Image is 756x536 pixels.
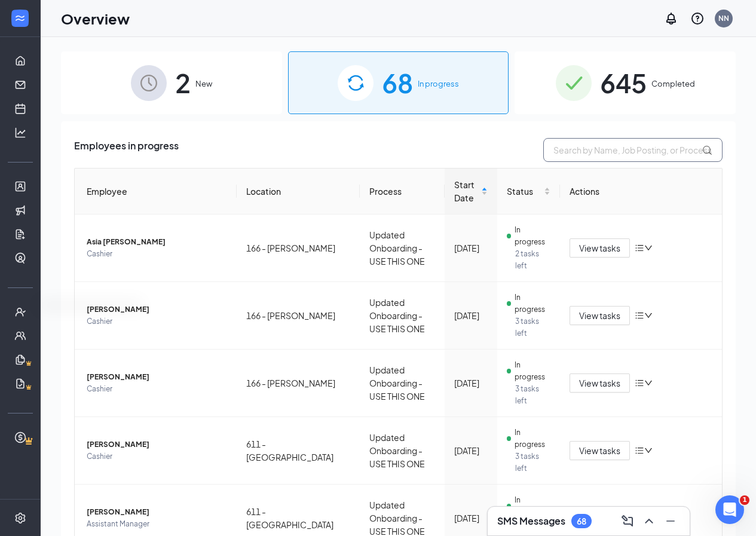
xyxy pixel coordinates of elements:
[87,506,227,518] span: [PERSON_NAME]
[651,78,695,90] span: Completed
[570,373,630,393] button: View tasks
[360,282,445,350] td: Updated Onboarding - USE THIS ONE
[740,495,749,505] span: 1
[237,282,360,350] td: 166 - [PERSON_NAME]
[237,350,360,417] td: 166 - [PERSON_NAME]
[644,244,653,252] span: down
[690,11,705,26] svg: QuestionInfo
[360,215,445,282] td: Updated Onboarding - USE THIS ONE
[570,306,630,325] button: View tasks
[360,350,445,417] td: Updated Onboarding - USE THIS ONE
[237,169,360,215] th: Location
[515,383,551,407] span: 3 tasks left
[75,169,237,215] th: Employee
[515,494,550,518] span: In progress
[579,444,620,457] span: View tasks
[600,62,647,103] span: 645
[360,417,445,485] td: Updated Onboarding - USE THIS ONE
[14,127,26,139] svg: Analysis
[570,441,630,460] button: View tasks
[642,514,656,528] svg: ChevronUp
[644,379,653,387] span: down
[237,417,360,485] td: 611 - [GEOGRAPHIC_DATA]
[635,311,644,320] span: bars
[515,248,551,272] span: 2 tasks left
[515,316,551,339] span: 3 tasks left
[620,514,635,528] svg: ComposeMessage
[515,359,550,383] span: In progress
[14,12,26,24] svg: WorkstreamLogo
[664,11,678,26] svg: Notifications
[644,311,653,320] span: down
[579,376,620,390] span: View tasks
[618,512,637,531] button: ComposeMessage
[718,13,729,23] div: NN
[515,427,550,451] span: In progress
[87,304,227,316] span: [PERSON_NAME]
[87,236,227,248] span: Asia [PERSON_NAME]
[87,371,227,383] span: [PERSON_NAME]
[360,169,445,215] th: Process
[61,8,130,29] h1: Overview
[454,241,487,255] div: [DATE]
[635,378,644,388] span: bars
[661,512,680,531] button: Minimize
[14,512,26,524] svg: Settings
[175,62,191,103] span: 2
[237,215,360,282] td: 166 - [PERSON_NAME]
[577,516,586,526] div: 68
[195,78,212,90] span: New
[454,512,487,525] div: [DATE]
[635,243,644,253] span: bars
[14,306,26,318] svg: UserCheck
[454,309,487,322] div: [DATE]
[715,495,744,524] iframe: Intercom live chat
[382,62,413,103] span: 68
[570,238,630,258] button: View tasks
[507,185,542,198] span: Status
[579,309,620,322] span: View tasks
[639,512,659,531] button: ChevronUp
[87,248,227,260] span: Cashier
[579,241,620,255] span: View tasks
[87,316,227,327] span: Cashier
[515,451,551,474] span: 3 tasks left
[454,376,487,390] div: [DATE]
[515,292,550,316] span: In progress
[454,444,487,457] div: [DATE]
[454,178,478,204] span: Start Date
[644,446,653,455] span: down
[87,383,227,395] span: Cashier
[663,514,678,528] svg: Minimize
[87,439,227,451] span: [PERSON_NAME]
[497,169,561,215] th: Status
[515,224,550,248] span: In progress
[74,138,179,162] span: Employees in progress
[543,138,723,162] input: Search by Name, Job Posting, or Process
[87,518,227,530] span: Assistant Manager
[560,169,722,215] th: Actions
[87,451,227,463] span: Cashier
[635,446,644,455] span: bars
[497,514,565,528] h3: SMS Messages
[418,78,459,90] span: In progress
